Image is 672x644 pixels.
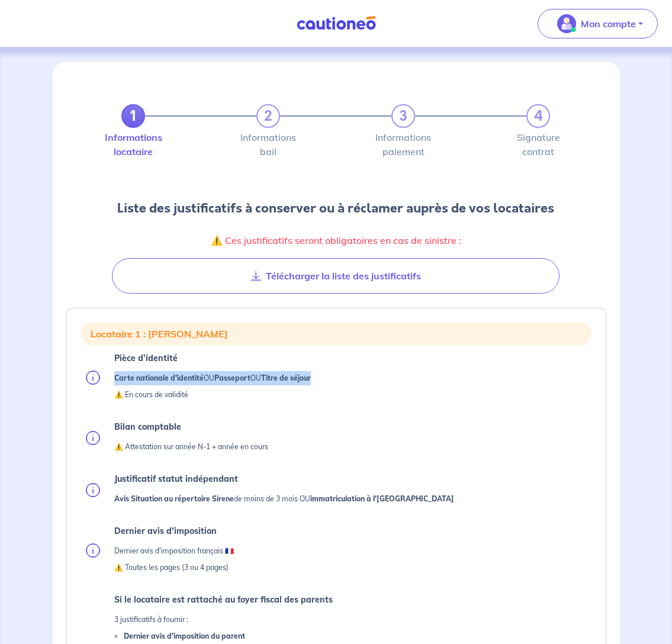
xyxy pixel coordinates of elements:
p: Mon compte [581,17,636,31]
img: info.svg [86,483,100,497]
h2: Liste des justificatifs à conserver ou à réclamer auprès de vos locataires [112,199,560,218]
img: info.svg [86,543,100,558]
p: 3 justificatifs à fournir : [114,613,365,627]
strong: Titre de séjour [261,373,311,382]
strong: Carte nationale d'identité [114,373,204,382]
strong: Si le locataire est rattaché au foyer fiscal des parents [114,594,333,605]
button: Télécharger la liste des justificatifs [112,258,560,294]
a: 1 [121,104,145,128]
label: Informations bail [256,133,280,156]
strong: Justificatif statut indépendant [114,474,238,484]
div: Locataire 1 : [PERSON_NAME] [81,323,591,345]
p: OU OU [114,371,311,385]
strong: Dernier avis d'imposition [114,526,217,536]
p: ⚠️ En cours de validité [114,388,311,402]
label: Informations locataire [121,133,145,156]
strong: Avis Situation au répertoire Sirene [114,494,234,503]
strong: Pièce d’identité [114,353,178,363]
p: ⚠️ Attestation sur année N-1 + année en cours [114,440,268,454]
img: illu_account_valid_menu.svg [557,14,576,33]
strong: Dernier avis d'imposition du parent [124,632,245,640]
strong: Bilan comptable [114,421,181,432]
img: info.svg [86,371,100,385]
strong: Passeport [214,373,250,382]
strong: immatriculation à l'[GEOGRAPHIC_DATA] [310,494,454,503]
p: de moins de 3 mois OU [114,492,454,506]
p: Dernier avis d'imposition français 🇫🇷. [114,544,236,558]
label: Informations paiement [391,133,415,156]
p: ⚠️ Toutes les pages (3 ou 4 pages) [114,561,236,575]
label: Signature contrat [526,133,550,156]
img: info.svg [86,431,100,445]
button: illu_account_valid_menu.svgMon compte [538,9,658,38]
img: Cautioneo [292,16,381,31]
p: ⚠️ Ces justificatifs seront obligatoires en cas de sinistre : [112,232,560,249]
